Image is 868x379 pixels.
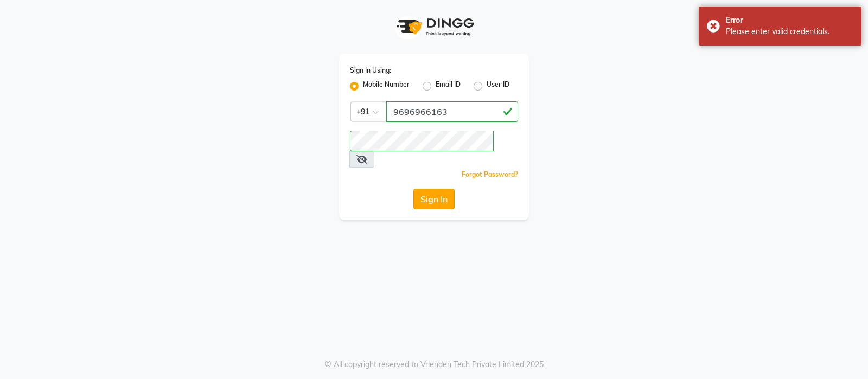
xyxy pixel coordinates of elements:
label: Mobile Number [363,80,410,93]
div: Please enter valid credentials. [726,26,853,37]
input: Username [350,131,494,151]
input: Username [386,101,518,122]
a: Forgot Password? [462,170,518,178]
div: Error [726,15,853,26]
img: logo1.svg [391,11,477,43]
label: Sign In Using: [350,66,391,75]
label: Email ID [436,80,461,93]
label: User ID [487,80,509,93]
button: Sign In [413,189,455,209]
